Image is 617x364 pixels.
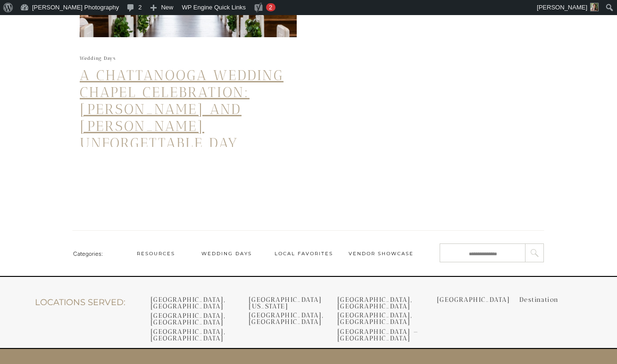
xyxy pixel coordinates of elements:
a: Wedding Days [80,56,116,61]
h3: Destination [519,297,573,306]
a: Vendor Showcase [348,250,414,258]
h3: [GEOGRAPHIC_DATA][US_STATE] [249,297,316,306]
h3: [GEOGRAPHIC_DATA], [GEOGRAPHIC_DATA] [249,312,316,321]
span: 2 [269,4,272,11]
h3: [GEOGRAPHIC_DATA], [GEOGRAPHIC_DATA] [150,313,258,322]
a: A Chattanooga Wedding Chapel Celebration: [PERSON_NAME] and [PERSON_NAME] Unforgettable Day [80,67,283,152]
div: Categories: [73,249,114,258]
h3: [GEOGRAPHIC_DATA], [GEOGRAPHIC_DATA] [150,329,258,338]
span: [PERSON_NAME] [537,4,587,11]
h3: [GEOGRAPHIC_DATA] — [GEOGRAPHIC_DATA] [337,329,444,338]
h3: [GEOGRAPHIC_DATA] [437,297,498,306]
a: Wedding Days [193,250,260,258]
a: [GEOGRAPHIC_DATA], [GEOGRAPHIC_DATA] [337,312,415,321]
a: [GEOGRAPHIC_DATA], [GEOGRAPHIC_DATA] [150,297,227,306]
a: Local Favorites [274,250,334,258]
a: Resources [127,250,184,258]
div: Locations Served: [35,297,136,318]
a: [GEOGRAPHIC_DATA], [GEOGRAPHIC_DATA] [337,297,415,306]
